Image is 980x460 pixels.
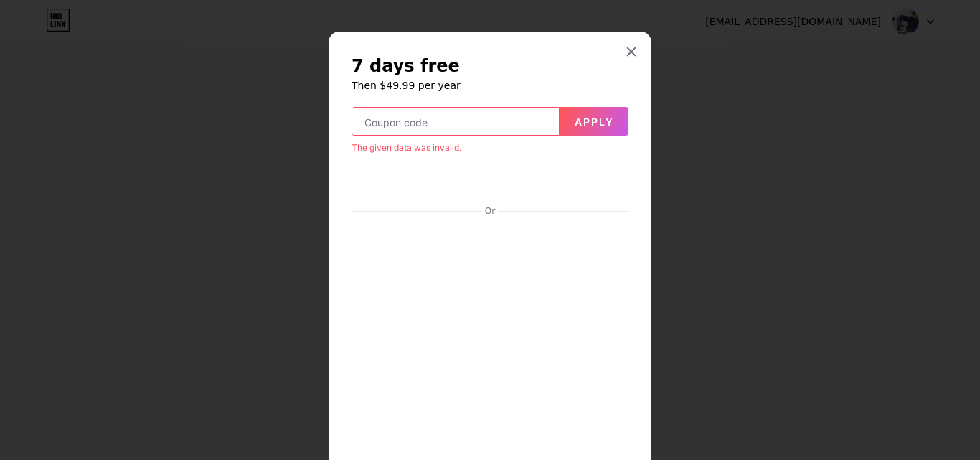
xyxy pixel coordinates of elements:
iframe: Secure payment button frame [352,166,628,201]
span: Apply [575,116,614,128]
div: Or [482,205,498,217]
h6: Then $49.99 per year [352,78,628,93]
div: The given data was invalid. [352,141,628,154]
button: Apply [560,107,628,136]
span: 7 days free [352,55,460,78]
input: Coupon code [352,108,559,136]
